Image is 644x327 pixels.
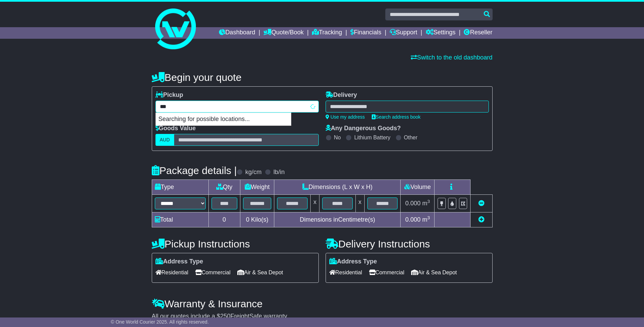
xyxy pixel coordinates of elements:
a: Support [390,27,417,39]
a: Financials [350,27,381,39]
td: Total [152,212,208,227]
td: Type [152,180,208,195]
a: Quote/Book [263,27,303,39]
a: Tracking [312,27,342,39]
span: © One World Courier 2025. All rights reserved. [111,319,209,325]
label: Any Dangerous Goods? [326,125,401,132]
label: Delivery [326,91,357,99]
label: kg/cm [245,169,261,176]
div: All our quotes include a $ FreightSafe warranty. [152,313,493,320]
sup: 3 [427,199,430,204]
td: Volume [401,180,435,195]
td: Qty [208,180,240,195]
span: Commercial [369,267,404,278]
label: lb/in [273,169,284,176]
td: Dimensions in Centimetre(s) [274,212,401,227]
td: Kilo(s) [240,212,274,227]
typeahead: Please provide city [155,101,319,113]
span: 0.000 [405,216,421,223]
label: Other [404,134,418,141]
label: Lithium Battery [354,134,390,141]
span: 0 [246,216,249,223]
td: Dimensions (L x W x H) [274,180,401,195]
td: Weight [240,180,274,195]
td: x [311,195,319,212]
sup: 3 [427,215,430,220]
label: No [334,134,341,141]
h4: Delivery Instructions [326,238,493,249]
span: Air & Sea Depot [237,267,283,278]
label: Address Type [329,258,377,265]
span: 0.000 [405,200,421,207]
label: AUD [155,134,174,146]
td: 0 [208,212,240,227]
span: Air & Sea Depot [411,267,457,278]
h4: Warranty & Insurance [152,298,493,309]
a: Use my address [326,114,365,120]
label: Pickup [155,91,183,99]
label: Address Type [155,258,203,265]
a: Reseller [464,27,492,39]
span: Residential [329,267,362,278]
a: Search address book [372,114,421,120]
span: m [422,216,430,223]
a: Settings [426,27,456,39]
p: Searching for possible locations... [156,113,291,126]
span: m [422,200,430,207]
a: Remove this item [478,200,484,207]
h4: Pickup Instructions [152,238,319,249]
span: Commercial [195,267,231,278]
h4: Package details | [152,165,237,176]
h4: Begin your quote [152,72,493,83]
a: Dashboard [219,27,255,39]
span: 250 [220,313,231,320]
a: Add new item [478,216,484,223]
a: Switch to the old dashboard [411,54,492,61]
td: x [355,195,364,212]
span: Residential [155,267,188,278]
label: Goods Value [155,125,196,132]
